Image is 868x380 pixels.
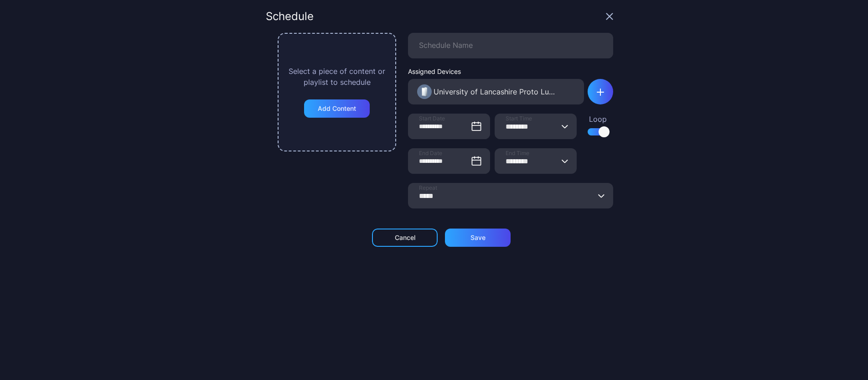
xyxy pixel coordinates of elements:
span: Start Time [506,115,532,122]
button: Save [445,229,511,247]
div: Add Content [318,105,356,112]
button: Start Time [561,114,568,139]
input: Repeat [408,183,613,208]
input: Start Time [495,114,577,139]
div: University of Lancashire Proto Luma [434,86,559,97]
div: Save [470,234,486,241]
input: Start Date [408,114,490,139]
div: Select a piece of content or playlist to schedule [287,66,387,88]
span: End Time [506,150,529,157]
button: End Time [561,148,568,174]
span: Repeat [419,184,437,192]
input: End Time [495,148,577,174]
input: Schedule Name [408,33,613,58]
input: End Date [408,148,490,174]
button: Add Content [304,99,370,118]
div: Schedule [266,11,314,22]
div: Cancel [395,234,415,241]
button: Repeat [598,183,605,208]
div: Loop [588,114,608,125]
button: Cancel [372,229,438,247]
div: Assigned Devices [408,68,584,75]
